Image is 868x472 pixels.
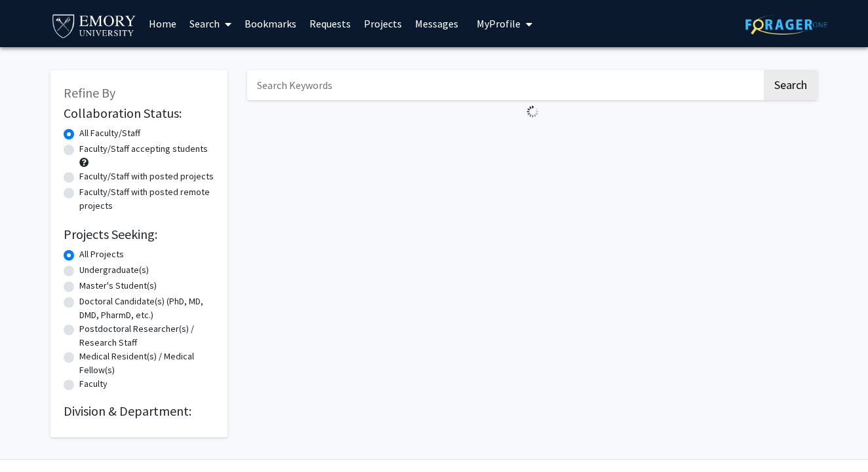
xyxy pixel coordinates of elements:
label: All Projects [79,247,124,261]
span: Refine By [64,84,115,101]
h2: Projects Seeking: [64,227,214,242]
button: Search [764,70,818,100]
a: Messages [408,1,465,46]
a: Requests [303,1,357,46]
iframe: Chat [10,413,56,462]
a: Bookmarks [238,1,303,46]
input: Search Keywords [247,70,762,100]
label: All Faculty/Staff [79,126,140,140]
img: Loading [521,100,544,123]
label: Faculty/Staff with posted projects [79,170,214,183]
label: Faculty [79,377,108,391]
a: Projects [357,1,408,46]
label: Master's Student(s) [79,279,157,293]
a: Search [183,1,238,46]
nav: Page navigation [247,123,818,153]
img: Emory University Logo [50,10,138,40]
h2: Division & Department: [64,403,214,419]
h2: Collaboration Status: [64,105,214,121]
label: Doctoral Candidate(s) (PhD, MD, DMD, PharmD, etc.) [79,295,214,322]
a: Home [142,1,183,46]
label: Medical Resident(s) / Medical Fellow(s) [79,350,214,377]
label: Faculty/Staff with posted remote projects [79,185,214,213]
label: Postdoctoral Researcher(s) / Research Staff [79,322,214,350]
label: Undergraduate(s) [79,263,149,277]
label: Faculty/Staff accepting students [79,142,208,156]
img: ForagerOne Logo [745,14,827,35]
span: My Profile [477,17,521,30]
